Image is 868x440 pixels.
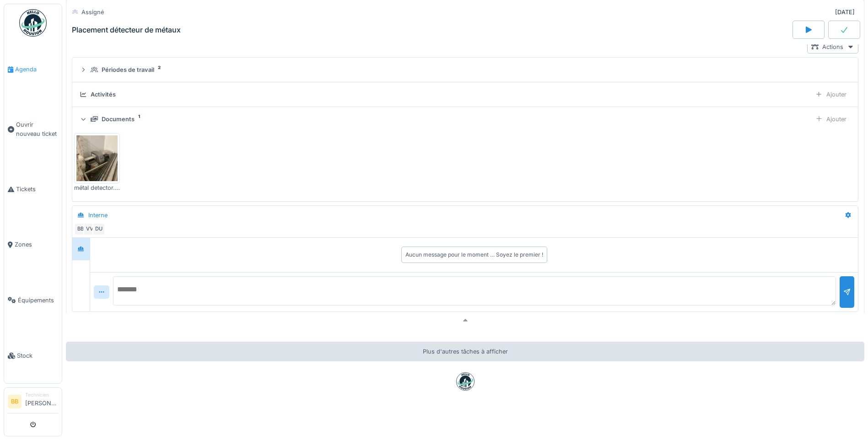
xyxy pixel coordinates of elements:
[456,372,474,391] img: badge-BVDL4wpA.svg
[76,111,854,128] summary: Documents1Ajouter
[66,342,864,361] div: Plus d'autres tâches à afficher
[76,135,118,181] img: lylj22funp5i50m2rq0zbf2e6xqd
[405,251,543,259] div: Aucun message pour le moment … Soyez le premier !
[83,223,96,236] div: VV
[88,211,108,220] div: Interne
[25,392,58,411] li: [PERSON_NAME]
[74,223,87,236] div: BB
[8,395,22,408] li: BB
[76,61,854,78] summary: Périodes de travail2
[102,65,154,74] div: Périodes de travail
[835,8,855,16] div: [DATE]
[807,40,858,54] div: Actions
[4,273,62,328] a: Équipements
[91,90,116,99] div: Activités
[16,120,58,138] span: Ouvrir nouveau ticket
[74,183,120,192] div: métal detector.png
[25,392,58,398] div: Technicien
[8,392,58,413] a: BB Technicien[PERSON_NAME]
[811,88,851,101] div: Ajouter
[19,9,47,37] img: Badge_color-CXgf-gQk.svg
[4,97,62,161] a: Ouvrir nouveau ticket
[15,65,58,74] span: Agenda
[81,8,104,16] div: Assigné
[17,351,58,360] span: Stock
[15,240,58,249] span: Zones
[4,42,62,97] a: Agenda
[102,115,135,123] div: Documents
[4,161,62,217] a: Tickets
[4,328,62,383] a: Stock
[4,217,62,272] a: Zones
[92,223,105,236] div: DU
[811,113,851,126] div: Ajouter
[72,26,181,34] div: Placement détecteur de métaux
[18,296,58,305] span: Équipements
[16,185,58,193] span: Tickets
[76,86,854,103] summary: ActivitésAjouter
